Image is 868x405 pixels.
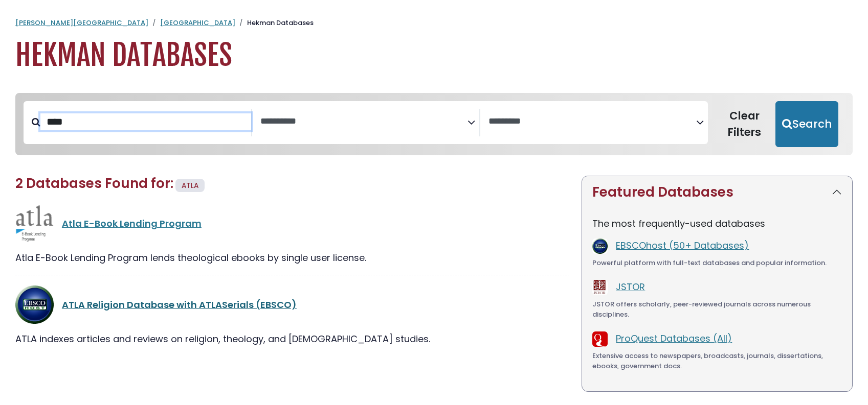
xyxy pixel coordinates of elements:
[714,101,776,147] button: Clear Filters
[62,217,202,230] a: Atla E-Book Lending Program
[775,101,838,147] button: Submit for Search Results
[260,116,468,127] textarea: Search
[182,180,198,190] span: ATLA
[592,258,842,268] div: Powerful platform with full-text databases and popular information.
[616,332,732,345] a: ProQuest Databases (All)
[592,351,842,371] div: Extensive access to newspapers, broadcasts, journals, dissertations, ebooks, government docs.
[582,176,852,208] button: Featured Databases
[62,298,297,311] a: ATLA Religion Database with ATLASerials (EBSCO)
[15,332,569,346] div: ATLA indexes articles and reviews on religion, theology, and [DEMOGRAPHIC_DATA] studies.
[15,18,148,28] a: [PERSON_NAME][GEOGRAPHIC_DATA]
[592,217,842,230] p: The most frequently-used databases
[160,18,235,28] a: [GEOGRAPHIC_DATA]
[15,174,173,193] span: 2 Databases Found for:
[592,299,842,319] div: JSTOR offers scholarly, peer-reviewed journals across numerous disciplines.
[40,113,251,130] input: Search database by title or keyword
[616,239,749,252] a: EBSCOhost (50+ Databases)
[15,93,853,155] nav: Search filters
[616,280,645,293] a: JSTOR
[15,38,853,73] h1: Hekman Databases
[15,18,853,28] nav: breadcrumb
[488,116,696,127] textarea: Search
[15,251,569,265] div: Atla E-Book Lending Program lends theological ebooks by single user license.
[235,18,314,28] li: Hekman Databases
